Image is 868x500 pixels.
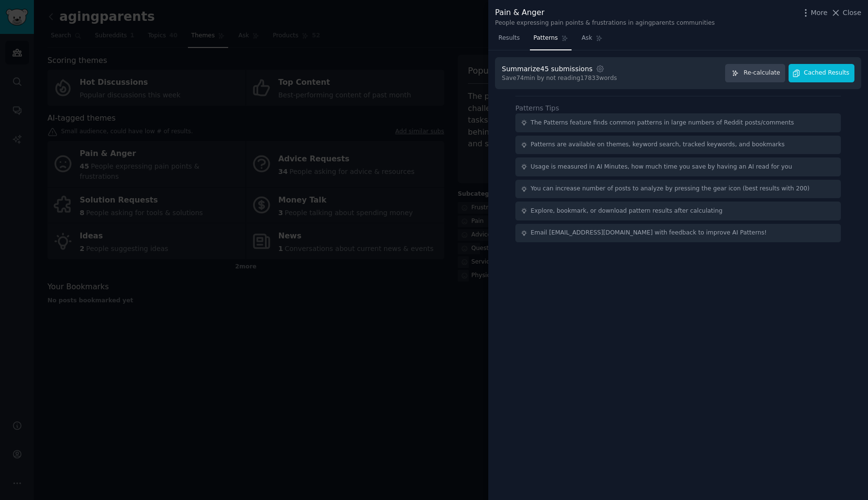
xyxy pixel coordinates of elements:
[811,8,828,18] span: More
[495,19,715,28] div: People expressing pain points & frustrations in agingparents communities
[531,119,794,127] div: The Patterns feature finds common patterns in large numbers of Reddit posts/comments
[578,31,606,50] a: Ask
[582,34,592,43] span: Ask
[789,64,854,83] button: Cached Results
[498,34,520,43] span: Results
[831,8,861,18] button: Close
[502,74,617,83] div: Save 74 min by not reading 17833 words
[531,185,810,193] div: You can increase number of posts to analyze by pressing the gear icon (best results with 200)
[804,69,850,78] span: Cached Results
[725,64,785,83] button: Re-calculate
[801,8,828,18] button: More
[530,31,571,50] a: Patterns
[495,31,523,50] a: Results
[495,7,715,19] div: Pain & Anger
[515,104,559,112] label: Patterns Tips
[533,34,558,43] span: Patterns
[843,8,861,18] span: Close
[531,163,792,172] div: Usage is measured in AI Minutes, how much time you save by having an AI read for you
[531,229,767,237] div: Email [EMAIL_ADDRESS][DOMAIN_NAME] with feedback to improve AI Patterns!
[744,69,780,78] span: Re-calculate
[531,207,723,216] div: Explore, bookmark, or download pattern results after calculating
[502,64,592,74] div: Summarize 45 submissions
[531,141,785,149] div: Patterns are available on themes, keyword search, tracked keywords, and bookmarks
